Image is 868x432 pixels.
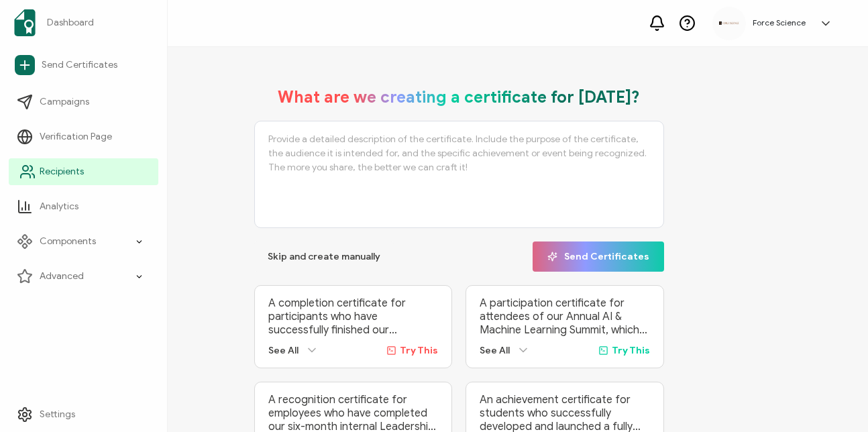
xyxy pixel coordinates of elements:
span: Recipients [40,165,84,178]
span: See All [268,345,299,356]
span: Analytics [40,200,78,213]
h5: Force Science [753,18,806,28]
span: See All [480,345,510,356]
a: Analytics [9,193,158,220]
span: Verification Page [40,130,112,144]
span: Dashboard [47,16,94,30]
span: Advanced [40,270,84,283]
h1: What are we creating a certificate for [DATE]? [278,87,640,107]
a: Recipients [9,158,158,185]
p: A completion certificate for participants who have successfully finished our ‘Advanced Digital Ma... [268,296,439,337]
img: sertifier-logomark-colored.svg [14,9,36,36]
span: Try This [400,345,438,356]
button: Send Certificates [533,241,664,272]
span: Settings [40,408,75,421]
button: Skip and create manually [254,241,394,272]
img: d96c2383-09d7-413e-afb5-8f6c84c8c5d6.png [719,21,739,25]
a: Verification Page [9,123,158,150]
span: Send Certificates [547,252,649,262]
a: Send Certificates [9,50,158,80]
span: Send Certificates [42,58,117,72]
a: Dashboard [9,4,158,42]
span: Campaigns [40,95,89,109]
span: Try This [612,345,650,356]
a: Campaigns [9,89,158,115]
p: A participation certificate for attendees of our Annual AI & Machine Learning Summit, which broug... [480,296,650,337]
a: Settings [9,401,158,428]
span: Skip and create manually [268,252,380,262]
span: Components [40,235,96,248]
